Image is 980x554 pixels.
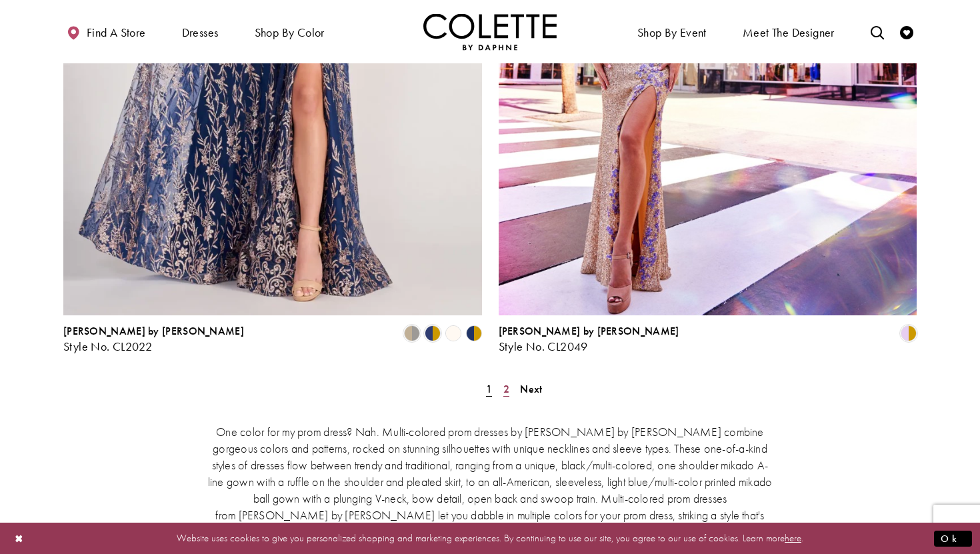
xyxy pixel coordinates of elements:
a: here [785,531,801,545]
a: Page 2 [499,379,513,399]
span: Current Page [482,379,496,399]
div: Colette by Daphne Style No. CL2049 [499,325,679,353]
span: 1 [486,382,492,396]
a: Next Page [516,379,546,399]
a: Check Wishlist [897,13,917,50]
span: Dresses [179,13,222,50]
span: Shop By Event [634,13,710,50]
span: Shop by color [251,13,328,50]
span: Find a store [87,26,146,39]
span: Shop By Event [637,26,707,39]
i: Gold/Pewter [404,325,420,341]
a: Visit Home Page [423,13,557,50]
i: Gold/Lilac [901,325,917,341]
span: Shop by color [255,26,325,39]
button: Submit Dialog [934,530,972,547]
div: Colette by Daphne Style No. CL2022 [63,325,244,353]
span: Meet the designer [743,26,835,39]
span: Dresses [182,26,219,39]
p: One color for my prom dress? Nah. Multi-colored prom dresses by [PERSON_NAME] by [PERSON_NAME] co... [207,423,773,540]
i: Diamond White [445,325,461,341]
img: Colette by Daphne [423,13,557,50]
span: [PERSON_NAME] by [PERSON_NAME] [63,324,244,338]
a: Toggle search [867,13,887,50]
span: Next [520,382,542,396]
i: Navy/Gold [466,325,482,341]
a: Meet the designer [739,13,838,50]
i: Navy Blue/Gold [425,325,441,341]
a: Find a store [63,13,149,50]
span: Style No. CL2022 [63,339,152,354]
p: Website uses cookies to give you personalized shopping and marketing experiences. By continuing t... [96,529,884,547]
button: Close Dialog [8,527,31,550]
span: Style No. CL2049 [499,339,588,354]
span: [PERSON_NAME] by [PERSON_NAME] [499,324,679,338]
span: 2 [503,382,509,396]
